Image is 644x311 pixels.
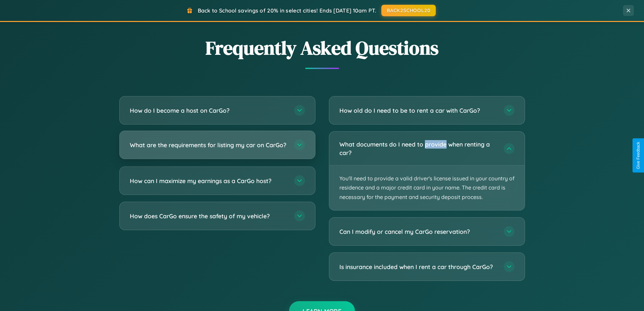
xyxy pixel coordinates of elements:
h3: How does CarGo ensure the safety of my vehicle? [130,212,287,220]
div: Give Feedback [636,142,641,169]
h3: Is insurance included when I rent a car through CarGo? [339,263,497,271]
button: BACK2SCHOOL20 [381,5,436,16]
h3: Can I modify or cancel my CarGo reservation? [339,227,497,236]
h2: Frequently Asked Questions [119,35,525,61]
p: You'll need to provide a valid driver's license issued in your country of residence and a major c... [329,165,525,210]
h3: How can I maximize my earnings as a CarGo host? [130,177,287,185]
h3: What documents do I need to provide when renting a car? [339,140,497,157]
span: Back to School savings of 20% in select cities! Ends [DATE] 10am PT. [198,7,376,14]
h3: How old do I need to be to rent a car with CarGo? [339,106,497,115]
h3: How do I become a host on CarGo? [130,106,287,115]
h3: What are the requirements for listing my car on CarGo? [130,141,287,149]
